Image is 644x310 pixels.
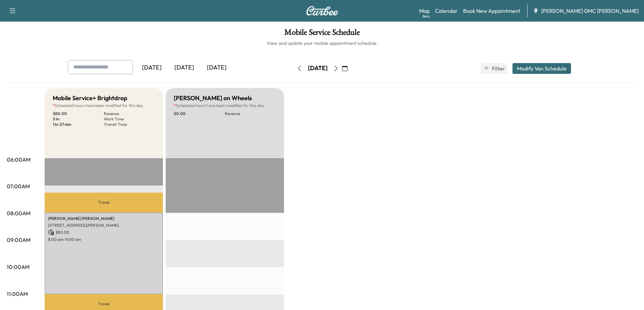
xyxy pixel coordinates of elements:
[53,103,155,108] p: Scheduled hours have been modified for this day
[423,14,430,19] div: Beta
[7,236,30,244] p: 09:00AM
[200,60,233,76] div: [DATE]
[174,111,225,116] p: $ 0.00
[104,116,155,122] p: Work Time
[7,182,30,190] p: 07:00AM
[435,7,458,15] a: Calendar
[104,122,155,127] p: Transit Time
[45,193,163,213] p: Travel
[7,263,29,271] p: 10:00AM
[308,64,328,73] div: [DATE]
[136,60,168,76] div: [DATE]
[53,93,127,103] h5: Mobile Service+ Brightdrop
[48,229,160,235] p: $ 80.00
[7,290,28,298] p: 11:00AM
[48,216,160,221] p: [PERSON_NAME] [PERSON_NAME]
[7,156,30,164] p: 06:00AM
[48,237,160,242] p: 8:00 am - 11:00 am
[7,28,637,40] h1: Mobile Service Schedule
[541,7,639,15] span: [PERSON_NAME] GMC [PERSON_NAME]
[512,63,571,74] button: Modify Van Schedule
[225,111,276,116] p: Revenue
[48,223,160,228] p: [STREET_ADDRESS][PERSON_NAME]
[53,116,104,122] p: 3 hr
[481,63,507,74] button: Filter
[53,111,104,116] p: $ 80.00
[7,209,30,217] p: 08:00AM
[492,64,504,73] span: Filter
[306,6,338,16] img: Curbee Logo
[53,122,104,127] p: 1 hr 27 min
[174,93,252,103] h5: [PERSON_NAME] on Wheels
[7,40,637,47] h6: View and update your mobile appointment schedule.
[463,7,520,15] a: Book New Appointment
[174,103,276,108] p: Scheduled hours have been modified for this day
[168,60,200,76] div: [DATE]
[419,7,430,15] a: MapBeta
[104,111,155,116] p: Revenue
